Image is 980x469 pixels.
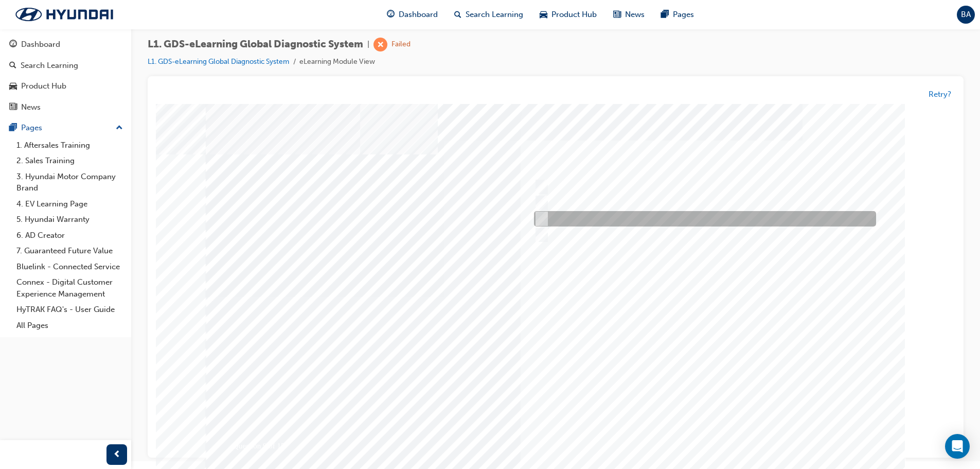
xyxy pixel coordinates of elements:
[4,33,127,118] button: DashboardSearch LearningProduct HubNews
[605,4,653,25] a: news-iconNews
[21,80,66,92] div: Product Hub
[12,318,127,334] a: All Pages
[12,302,127,318] a: HyTRAK FAQ's - User Guide
[540,8,547,21] span: car-icon
[21,39,60,50] div: Dashboard
[113,448,121,461] span: prev-icon
[446,4,531,25] a: search-iconSearch Learning
[21,122,42,134] div: Pages
[21,101,41,113] div: News
[399,9,438,21] span: Dashboard
[9,40,17,49] span: guage-icon
[9,61,16,71] span: search-icon
[12,274,127,302] a: Connex - Digital Customer Experience Management
[9,103,17,112] span: news-icon
[957,6,975,24] button: BA
[299,56,375,68] li: eLearning Module View
[4,118,127,137] button: Pages
[5,4,123,25] img: Trak
[21,60,78,72] div: Search Learning
[373,38,387,51] span: learningRecordVerb_FAIL-icon
[466,9,523,21] span: Search Learning
[12,259,127,275] a: Bluelink - Connected Service
[12,169,127,196] a: 3. Hyundai Motor Company Brand
[76,334,138,350] div: Question 9 of 15
[673,9,694,21] span: Pages
[12,228,127,244] a: 6. AD Creator
[9,124,17,133] span: pages-icon
[12,243,127,259] a: 7. Guaranteed Future Value
[551,9,597,21] span: Product Hub
[12,153,127,169] a: 2. Sales Training
[4,98,127,117] a: News
[4,35,127,54] a: Dashboard
[531,4,605,25] a: car-iconProduct Hub
[961,9,971,21] span: BA
[625,9,645,21] span: News
[454,8,461,21] span: search-icon
[387,8,395,21] span: guage-icon
[4,77,127,96] a: Product Hub
[661,8,669,21] span: pages-icon
[929,89,951,100] button: Retry?
[613,8,621,21] span: news-icon
[148,39,363,50] span: L1. GDS-eLearning Global Diagnostic System
[391,40,411,49] div: Failed
[945,434,970,459] div: Open Intercom Messenger
[653,4,702,25] a: pages-iconPages
[12,212,127,228] a: 5. Hyundai Warranty
[12,137,127,153] a: 1. Aftersales Training
[9,82,17,91] span: car-icon
[4,56,127,75] a: Search Learning
[116,121,123,135] span: up-icon
[379,4,446,25] a: guage-iconDashboard
[12,196,127,212] a: 4. EV Learning Page
[367,39,369,50] span: |
[148,57,289,66] a: L1. GDS-eLearning Global Diagnostic System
